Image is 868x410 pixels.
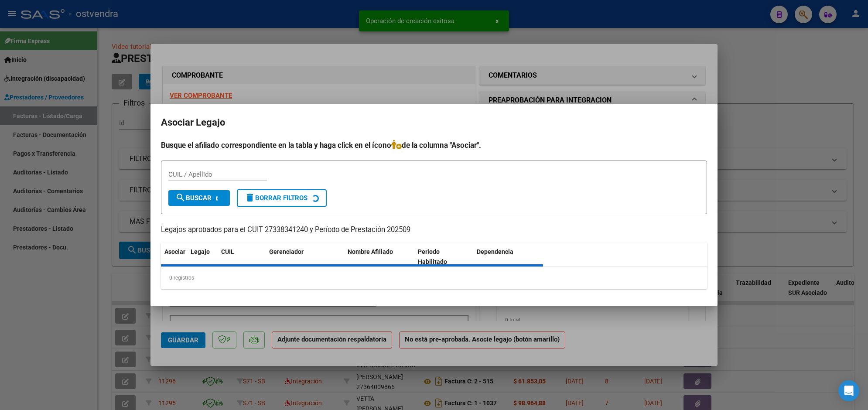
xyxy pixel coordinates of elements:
[237,189,327,207] button: Borrar Filtros
[473,243,543,271] datatable-header-cell: Dependencia
[344,243,414,271] datatable-header-cell: Nombre Afiliado
[161,114,707,131] h2: Asociar Legajo
[266,243,344,271] datatable-header-cell: Gerenciador
[175,194,212,202] span: Buscar
[418,248,447,265] span: Periodo Habilitado
[161,225,707,236] p: Legajos aprobados para el CUIT 27338341240 y Período de Prestación 202509
[348,248,393,255] span: Nombre Afiliado
[218,243,266,271] datatable-header-cell: CUIL
[245,194,308,202] span: Borrar Filtros
[838,380,859,401] div: Open Intercom Messenger
[414,243,473,271] datatable-header-cell: Periodo Habilitado
[477,248,513,255] span: Dependencia
[164,248,185,255] span: Asociar
[175,192,186,203] mat-icon: search
[245,192,255,203] mat-icon: delete
[161,243,187,271] datatable-header-cell: Asociar
[168,190,230,206] button: Buscar
[161,267,707,289] div: 0 registros
[221,248,234,255] span: CUIL
[187,243,218,271] datatable-header-cell: Legajo
[269,248,304,255] span: Gerenciador
[161,140,707,151] h4: Busque el afiliado correspondiente en la tabla y haga click en el ícono de la columna "Asociar".
[191,248,210,255] span: Legajo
